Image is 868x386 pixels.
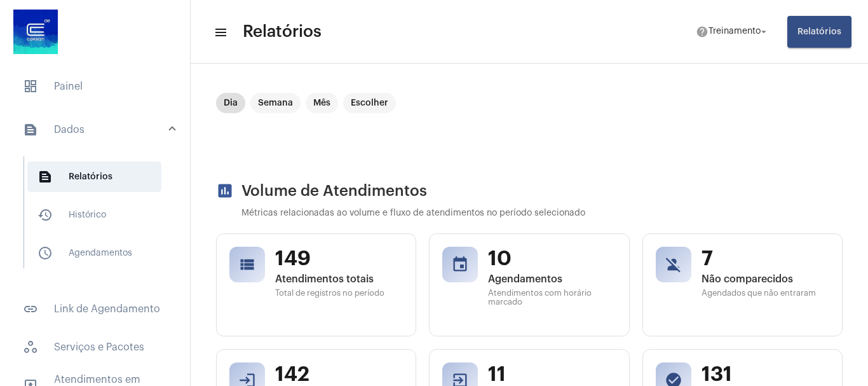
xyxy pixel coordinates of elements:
[243,22,322,42] span: Relatórios
[216,182,234,200] mat-icon: assessment
[275,273,403,285] span: Atendimentos totais
[665,256,682,273] mat-icon: person_off
[214,25,226,40] mat-icon: sidenav icon
[216,93,245,113] mat-chip: Dia
[13,332,177,362] span: Serviços e Pacotes
[250,93,301,113] mat-chip: Semana
[10,6,61,57] img: d4669ae0-8c07-2337-4f67-34b0df7f5ae4.jpeg
[488,273,616,285] span: Agendamentos
[27,238,161,268] span: Agendamentos
[37,169,53,184] mat-icon: sidenav icon
[37,207,53,223] mat-icon: sidenav icon
[702,273,829,285] span: Não comparecidos
[241,209,843,218] p: Métricas relacionadas ao volume e fluxo de atendimentos no período selecionado
[696,25,709,38] mat-icon: help
[306,93,338,113] mat-chip: Mês
[8,109,190,150] mat-expansion-panel-header: sidenav iconDados
[23,79,38,94] span: sidenav icon
[27,200,161,230] span: Histórico
[238,256,256,273] mat-icon: view_list
[23,122,38,137] mat-icon: sidenav icon
[702,247,829,271] span: 7
[216,182,843,200] h2: Volume de Atendimentos
[275,289,403,298] span: Total de registros no período
[23,340,38,355] span: sidenav icon
[23,122,170,137] mat-panel-title: Dados
[13,294,177,324] span: Link de Agendamento
[37,245,53,261] mat-icon: sidenav icon
[702,289,829,298] span: Agendados que não entraram
[13,71,177,102] span: Painel
[688,19,777,45] button: Treinamento
[451,256,469,273] mat-icon: event
[758,26,770,38] mat-icon: arrow_drop_down
[787,16,851,48] button: Relatórios
[275,247,403,271] span: 149
[797,27,841,36] span: Relatórios
[8,150,190,286] div: sidenav iconDados
[709,27,761,36] span: Treinamento
[488,289,616,307] span: Atendimentos com horário marcado
[27,162,161,192] span: Relatórios
[23,301,38,317] mat-icon: sidenav icon
[488,247,616,271] span: 10
[343,93,396,113] mat-chip: Escolher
